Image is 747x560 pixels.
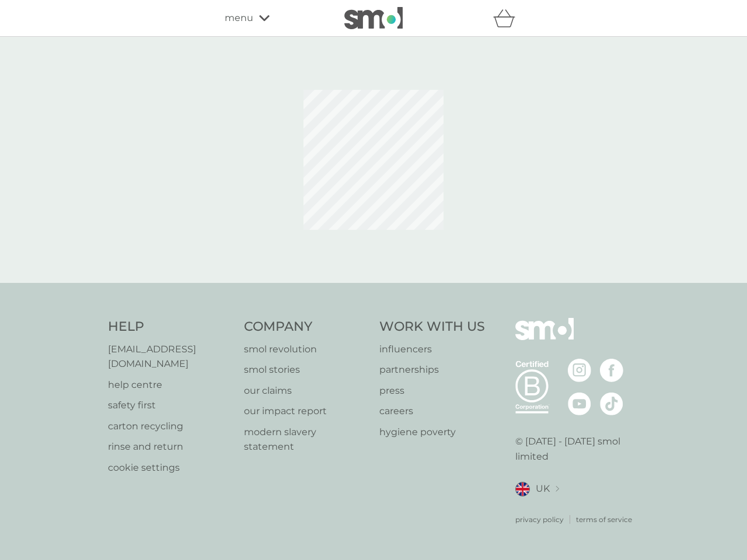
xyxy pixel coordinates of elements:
h4: Work With Us [379,318,485,336]
a: privacy policy [515,514,564,525]
a: modern slavery statement [244,425,368,454]
h4: Help [108,318,232,336]
a: press [379,383,485,398]
a: hygiene poverty [379,425,485,440]
span: menu [225,10,253,26]
img: smol [515,318,574,358]
a: [EMAIL_ADDRESS][DOMAIN_NAME] [108,342,232,372]
a: smol revolution [244,342,368,357]
img: visit the smol Facebook page [600,359,623,382]
img: visit the smol Instagram page [568,359,591,382]
div: basket [493,6,522,30]
p: © [DATE] - [DATE] smol limited [515,434,640,464]
span: UK [536,481,550,496]
h4: Company [244,318,368,336]
a: rinse and return [108,439,232,454]
a: partnerships [379,362,485,377]
img: visit the smol Tiktok page [600,392,623,415]
a: terms of service [576,514,632,525]
img: smol [344,7,403,29]
a: safety first [108,398,232,413]
a: influencers [379,342,485,357]
a: cookie settings [108,460,232,475]
a: our impact report [244,404,368,419]
img: UK flag [515,482,530,496]
img: visit the smol Youtube page [568,392,591,415]
a: help centre [108,377,232,393]
a: careers [379,404,485,419]
img: select a new location [556,486,559,492]
a: smol stories [244,362,368,377]
a: our claims [244,383,368,398]
a: carton recycling [108,419,232,434]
